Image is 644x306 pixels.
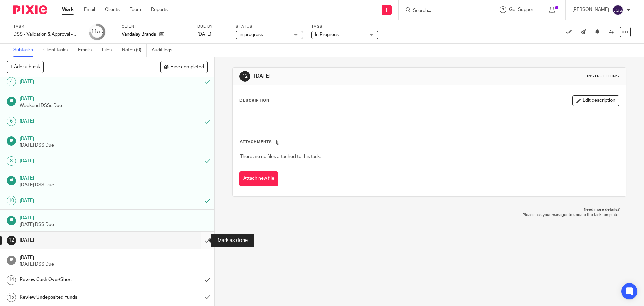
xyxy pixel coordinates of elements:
[13,31,80,38] div: DSS - Validation &amp; Approval - week 34
[20,261,208,268] p: [DATE] DSS Due
[20,275,136,285] h1: Review Cash Over/Short
[20,173,208,182] h1: [DATE]
[152,44,177,57] a: Audit logs
[122,44,147,57] a: Notes (0)
[509,7,535,12] span: Get Support
[587,74,619,79] div: Instructions
[160,61,208,73] button: Hide completed
[43,44,73,57] a: Client tasks
[236,24,303,29] label: Status
[170,64,204,70] span: Hide completed
[412,8,473,14] input: Search
[572,6,609,13] p: [PERSON_NAME]
[7,236,16,245] div: 12
[7,275,16,285] div: 14
[20,182,208,188] p: [DATE] DSS Due
[97,30,103,34] small: /15
[13,44,38,57] a: Subtasks
[20,292,136,302] h1: Review Undeposited Funds
[20,221,208,228] p: [DATE] DSS Due
[7,77,16,86] div: 4
[84,6,95,13] a: Email
[20,253,208,261] h1: [DATE]
[20,94,208,102] h1: [DATE]
[239,71,250,82] div: 12
[7,293,16,302] div: 15
[20,134,208,142] h1: [DATE]
[7,61,44,73] button: + Add subtask
[20,156,136,166] h1: [DATE]
[239,212,619,218] p: Please ask your manager to update the task template.
[13,31,80,38] div: DSS - Validation & Approval - week 34
[239,98,269,103] p: Description
[122,24,189,29] label: Client
[239,207,619,212] p: Need more details?
[239,32,263,37] span: In progress
[240,140,272,144] span: Attachments
[572,95,619,106] button: Edit description
[612,5,623,15] img: svg%3E
[20,102,208,109] p: Weekend DSSs Due
[254,73,444,80] h1: [DATE]
[13,24,80,29] label: Task
[7,117,16,126] div: 6
[102,44,117,57] a: Files
[20,142,208,149] p: [DATE] DSS Due
[311,24,378,29] label: Tags
[105,6,120,13] a: Clients
[20,116,136,126] h1: [DATE]
[20,235,136,245] h1: [DATE]
[20,77,136,87] h1: [DATE]
[20,213,208,221] h1: [DATE]
[122,31,156,38] p: Vandalay Brands
[239,171,278,186] button: Attach new file
[91,28,103,36] div: 11
[240,154,321,159] span: There are no files attached to this task.
[130,6,141,13] a: Team
[7,196,16,205] div: 10
[151,6,168,13] a: Reports
[197,32,211,37] span: [DATE]
[197,24,227,29] label: Due by
[13,5,47,14] img: Pixie
[20,195,136,206] h1: [DATE]
[7,156,16,166] div: 8
[62,6,74,13] a: Work
[78,44,97,57] a: Emails
[315,32,339,37] span: In Progress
